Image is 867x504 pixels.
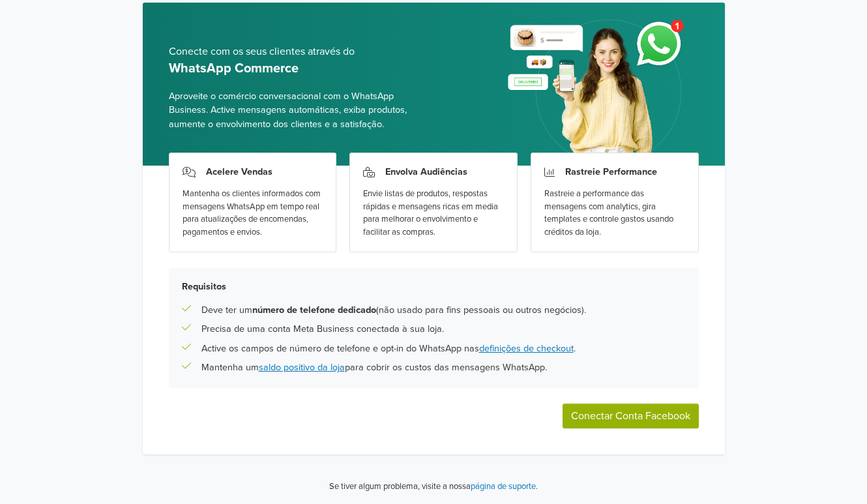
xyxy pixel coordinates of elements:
h3: Rastreie Performance [565,166,657,177]
p: Precisa de uma conta Meta Business conectada à sua loja. [201,322,444,336]
h5: Requisitos [182,281,686,292]
h3: Envolva Audiências [385,166,467,177]
p: Active os campos de número de telefone e opt-in do WhatsApp nas . [201,342,576,356]
p: Deve ter um (não usado para fins pessoais ou outros negócios). [201,303,586,318]
a: definições de checkout [479,343,574,354]
img: whatsapp_setup_banner [497,12,698,166]
h3: Acelere Vendas [206,166,272,177]
b: número de telefone dedicado [252,304,376,316]
h5: WhatsApp Commerce [169,61,424,76]
button: Conectar Conta Facebook [563,404,699,428]
div: Rastreie a performance das mensagens com analytics, gira templates e controle gastos usando crédi... [544,188,685,239]
a: saldo positivo da loja [259,362,345,373]
span: Aproveite o comércio conversacional com o WhatsApp Business. Active mensagens automáticas, exiba ... [169,89,424,132]
div: Mantenha os clientes informados com mensagens WhatsApp em tempo real para atualizações de encomen... [183,188,323,239]
h5: Conecte com os seus clientes através do [169,46,424,58]
p: Mantenha um para cobrir os custos das mensagens WhatsApp. [201,361,547,375]
p: Se tiver algum problema, visite a nossa . [329,481,538,494]
a: página de suporte [471,481,536,492]
div: Envie listas de produtos, respostas rápidas e mensagens ricas em media para melhorar o envolvimen... [363,188,504,239]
